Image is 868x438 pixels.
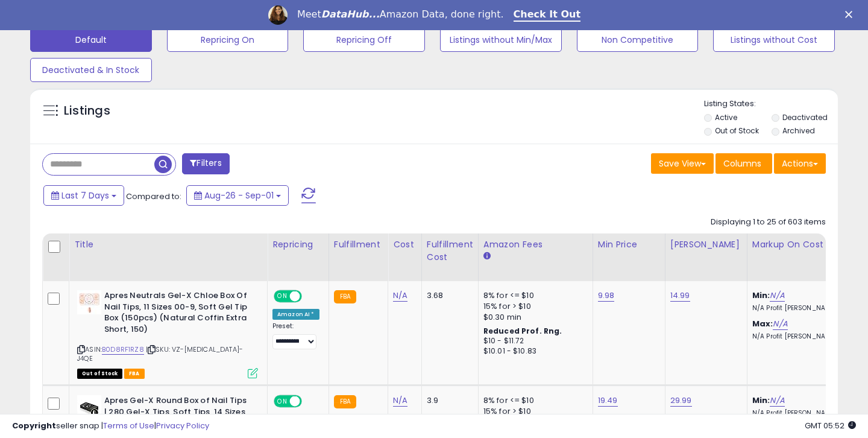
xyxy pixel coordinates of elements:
[427,290,469,301] div: 3.68
[156,420,209,431] a: Privacy Policy
[805,420,856,431] span: 2025-09-9 05:52 GMT
[103,420,154,431] a: Terms of Use
[300,396,319,407] span: OFF
[268,5,288,25] img: Profile image for Georgie
[272,322,319,349] div: Preset:
[774,153,826,174] button: Actions
[64,103,110,119] h5: Listings
[182,153,229,174] button: Filters
[393,395,407,407] a: N/A
[670,238,742,251] div: [PERSON_NAME]
[483,346,583,357] div: $10.01 - $10.83
[483,395,583,406] div: 8% for <= $10
[483,336,583,346] div: $10 - $11.72
[483,301,583,312] div: 15% for > $10
[272,309,319,320] div: Amazon AI *
[393,290,407,302] a: N/A
[104,290,251,338] b: Apres Neutrals Gel-X Chloe Box Of Nail Tips, 11 Sizes 00-9, Soft Gel Tip Box (150pcs) (Natural Co...
[752,332,852,341] p: N/A Profit [PERSON_NAME]
[334,238,383,251] div: Fulfillment
[747,233,861,281] th: The percentage added to the cost of goods (COGS) that forms the calculator for Min & Max prices.
[845,11,857,18] div: Close
[782,125,815,136] label: Archived
[30,28,152,52] button: Default
[102,344,144,355] a: B0D8RF1RZ8
[752,238,857,251] div: Markup on Cost
[651,153,714,174] button: Save View
[704,98,838,110] p: Listing States:
[124,369,145,379] span: FBA
[126,191,181,202] span: Compared to:
[770,290,784,302] a: N/A
[297,8,504,21] div: Meet Amazon Data, done right.
[272,238,324,251] div: Repricing
[483,251,491,262] small: Amazon Fees.
[427,238,473,264] div: Fulfillment Cost
[204,189,274,202] span: Aug-26 - Sep-01
[483,326,562,336] b: Reduced Prof. Rng.
[483,238,588,251] div: Amazon Fees
[715,125,759,136] label: Out of Stock
[598,238,660,251] div: Min Price
[483,290,583,301] div: 8% for <= $10
[334,290,356,303] small: FBA
[773,318,787,330] a: N/A
[275,291,290,302] span: ON
[715,153,772,174] button: Columns
[782,112,828,122] label: Deactivated
[77,290,101,314] img: 411OKlmikXL._SL40_.jpg
[30,58,152,82] button: Deactivated & In Stock
[74,238,262,251] div: Title
[670,395,692,407] a: 29.99
[275,396,290,407] span: ON
[752,290,770,301] b: Min:
[77,369,122,379] span: All listings that are currently out of stock and unavailable for purchase on Amazon
[752,318,773,329] b: Max:
[393,238,417,251] div: Cost
[427,395,469,406] div: 3.9
[77,395,101,419] img: 31khmJek0lL._SL40_.jpg
[440,28,562,52] button: Listings without Min/Max
[723,157,761,170] span: Columns
[321,8,380,20] i: DataHub...
[303,28,425,52] button: Repricing Off
[77,290,258,377] div: ASIN:
[12,420,56,431] strong: Copyright
[334,395,356,408] small: FBA
[514,8,581,22] a: Check It Out
[713,28,835,52] button: Listings without Cost
[61,189,109,202] span: Last 7 Days
[186,185,289,206] button: Aug-26 - Sep-01
[577,28,699,52] button: Non Competitive
[77,344,243,363] span: | SKU: VZ-[MEDICAL_DATA]-J4QE
[598,290,615,302] a: 9.98
[167,28,289,52] button: Repricing On
[483,312,583,323] div: $0.30 min
[300,291,319,302] span: OFF
[770,395,784,407] a: N/A
[715,112,737,122] label: Active
[752,395,770,406] b: Min:
[711,217,826,228] div: Displaying 1 to 25 of 603 items
[43,185,124,206] button: Last 7 Days
[752,304,852,313] p: N/A Profit [PERSON_NAME]
[12,421,209,432] div: seller snap | |
[670,290,690,302] a: 14.99
[598,395,618,407] a: 19.49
